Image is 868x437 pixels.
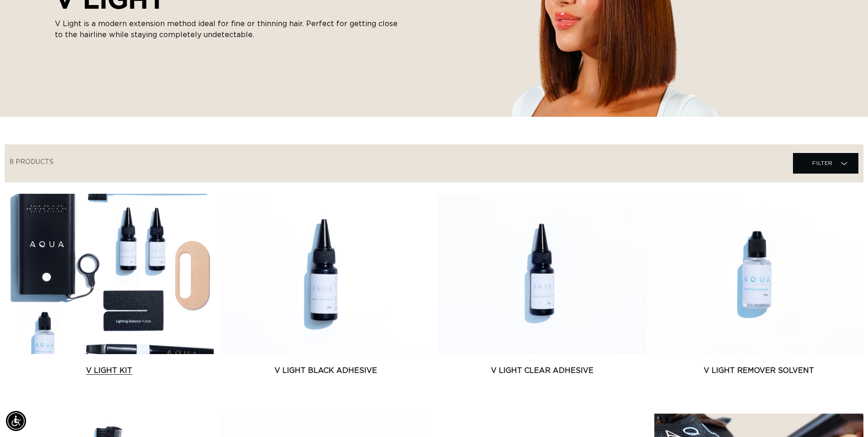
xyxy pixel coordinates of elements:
[5,365,214,376] a: V Light Kit
[793,153,858,174] summary: Filter
[438,365,647,376] a: V Light Clear Adhesive
[55,18,403,40] p: V Light is a modern extension method ideal for fine or thinning hair. Perfect for getting close t...
[6,411,26,431] div: Accessibility Menu
[812,154,833,172] span: Filter
[10,159,54,165] span: 8 products
[822,393,868,437] iframe: Chat Widget
[221,365,430,376] a: V Light Black Adhesive
[654,365,863,376] a: V Light Remover Solvent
